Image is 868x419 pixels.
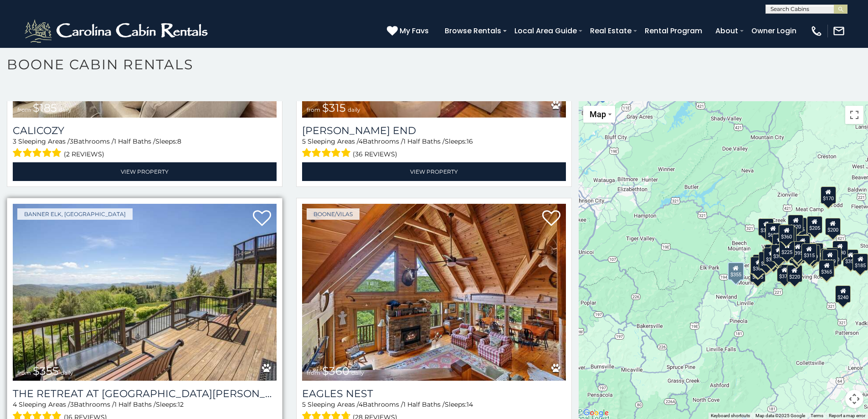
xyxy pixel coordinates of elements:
[759,218,774,235] div: $305
[810,25,823,37] img: phone-regular-white.png
[808,243,823,260] div: $380
[711,23,743,39] a: About
[836,285,851,303] div: $240
[403,137,445,145] span: 1 Half Baths /
[590,109,606,119] span: Map
[586,23,636,39] a: Real Estate
[771,244,786,261] div: $395
[821,248,837,266] div: $226
[64,148,104,160] span: (2 reviews)
[61,369,73,376] span: daily
[811,413,823,418] a: Terms (opens in new tab)
[178,400,184,409] span: 12
[302,124,566,137] h3: Moss End
[794,235,810,252] div: $180
[801,243,817,261] div: $315
[13,388,277,400] a: The Retreat at [GEOGRAPHIC_DATA][PERSON_NAME]
[23,17,212,45] img: White-1-2.png
[787,264,802,282] div: $220
[832,240,848,258] div: $930
[114,400,156,409] span: 1 Half Baths /
[302,388,566,400] a: Eagles Nest
[307,208,360,220] a: Boone/Vilas
[322,101,346,114] span: $315
[755,413,805,418] span: Map data ©2025 Google
[17,106,31,113] span: from
[728,262,744,280] div: $355
[821,186,836,204] div: $170
[843,249,858,266] div: $355
[829,413,865,418] a: Report a map error
[581,407,611,419] img: Google
[359,137,363,145] span: 4
[806,246,822,263] div: $695
[302,137,566,160] div: Sleeping Areas / Bathrooms / Sleeps:
[302,204,566,381] a: Eagles Nest from $360 daily
[70,400,74,409] span: 3
[825,218,841,235] div: $200
[640,23,707,39] a: Rental Program
[13,204,277,381] a: The Retreat at Mountain Meadows from $355 daily
[845,106,863,124] button: Toggle fullscreen view
[777,264,792,282] div: $375
[17,208,133,220] a: Banner Elk, [GEOGRAPHIC_DATA]
[711,413,750,419] button: Keyboard shortcuts
[805,244,820,262] div: $299
[302,162,566,181] a: View Property
[353,148,397,160] span: (36 reviews)
[542,209,560,228] a: Add to favorites
[13,388,277,400] h3: The Retreat at Mountain Meadows
[789,246,805,263] div: $315
[772,234,788,251] div: $410
[33,101,57,114] span: $185
[253,209,271,228] a: Add to favorites
[307,369,320,376] span: from
[302,400,306,409] span: 5
[302,204,566,381] img: Eagles Nest
[359,400,363,409] span: 4
[302,124,566,137] a: [PERSON_NAME] End
[467,400,473,409] span: 14
[13,137,277,160] div: Sleeping Areas / Bathrooms / Sleeps:
[403,400,445,409] span: 1 Half Baths /
[750,265,765,282] div: $345
[400,25,429,36] span: My Favs
[779,224,794,242] div: $565
[33,364,59,378] span: $355
[440,23,506,39] a: Browse Rentals
[832,25,845,37] img: mail-regular-white.png
[467,137,473,145] span: 16
[59,106,72,113] span: daily
[779,224,795,242] div: $360
[750,257,765,274] div: $436
[348,106,360,113] span: daily
[764,247,780,264] div: $325
[307,106,320,113] span: from
[387,25,431,37] a: My Favs
[747,23,801,39] a: Owner Login
[807,216,822,233] div: $205
[780,240,795,258] div: $225
[177,137,181,145] span: 8
[70,137,73,145] span: 3
[751,256,766,274] div: $300
[795,235,811,253] div: $200
[759,252,775,269] div: $330
[822,249,838,267] div: $299
[583,106,615,123] button: Change map style
[17,369,31,376] span: from
[765,244,781,262] div: $230
[322,364,349,378] span: $360
[510,23,581,39] a: Local Area Guide
[790,241,806,258] div: $395
[765,223,781,240] div: $635
[302,137,306,145] span: 5
[13,124,277,137] a: Calicozy
[13,162,277,181] a: View Property
[581,407,611,419] a: Open this area in Google Maps (opens a new window)
[791,243,806,260] div: $675
[845,390,863,408] button: Map camera controls
[788,214,804,232] div: $320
